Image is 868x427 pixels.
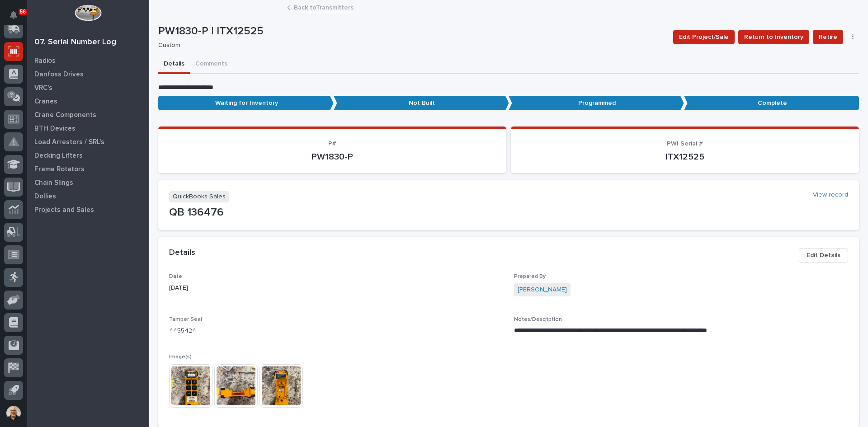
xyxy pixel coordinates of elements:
p: QB 136476 [169,206,848,219]
span: Edit Project/Sale [679,32,729,42]
button: Notifications [4,5,23,24]
a: Dollies [27,189,149,203]
p: [DATE] [169,283,503,293]
a: VRC's [27,81,149,94]
a: View record [813,191,848,199]
div: 07. Serial Number Log [34,38,116,47]
span: Prepared By [514,274,546,279]
p: BTH Devices [34,125,75,133]
button: Edit Details [799,248,848,263]
p: Radios [34,57,56,65]
div: Notifications56 [11,11,23,25]
p: Waiting for Inventory [158,96,334,111]
a: Crane Components [27,108,149,122]
p: Frame Rotators [34,165,85,174]
p: 56 [20,9,26,15]
a: Danfoss Drives [27,67,149,81]
span: PWI Serial # [667,141,703,147]
p: Dollies [34,192,56,201]
span: Return to Inventory [744,32,803,42]
p: VRC's [34,84,52,92]
p: PW1830-P | ITX12525 [158,25,666,38]
span: Date [169,274,182,279]
a: Decking Lifters [27,149,149,162]
p: Custom [158,42,662,49]
p: Load Arrestors / SRL's [34,138,104,146]
p: Crane Components [34,111,96,119]
button: Edit Project/Sale [673,30,735,44]
a: Projects and Sales [27,203,149,216]
a: Load Arrestors / SRL's [27,135,149,149]
p: ITX12525 [522,151,848,162]
p: Decking Lifters [34,152,83,160]
h2: Details [169,248,195,258]
span: Notes/Description [514,317,562,322]
span: Image(s) [169,354,192,360]
p: Chain Slings [34,179,73,187]
button: Comments [190,55,233,74]
span: Tamper Seal [169,317,202,322]
p: PW1830-P [169,151,495,162]
p: QuickBooks Sales [169,191,229,202]
span: Edit Details [807,250,840,261]
button: Return to Inventory [738,30,809,44]
button: Retire [813,30,843,44]
a: Radios [27,54,149,67]
button: users-avatar [4,404,23,422]
p: Complete [684,96,859,111]
a: Back toTransmitters [294,2,354,12]
button: Details [158,55,190,74]
p: 4455424 [169,326,503,336]
span: Retire [819,32,837,42]
a: Frame Rotators [27,162,149,176]
a: Chain Slings [27,176,149,189]
p: Cranes [34,98,57,106]
p: Projects and Sales [34,206,94,214]
img: Workspace Logo [75,5,101,21]
p: Programmed [509,96,684,111]
p: Not Built [334,96,509,111]
p: Danfoss Drives [34,70,84,79]
a: [PERSON_NAME] [518,285,567,295]
span: P# [328,141,336,147]
a: Cranes [27,94,149,108]
a: BTH Devices [27,122,149,135]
